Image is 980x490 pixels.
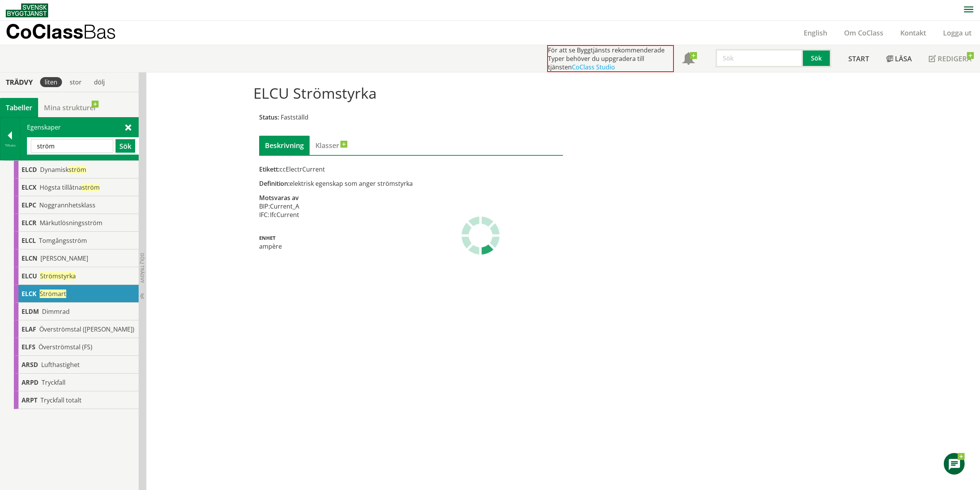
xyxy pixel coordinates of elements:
span: Bas [83,20,116,43]
span: ELAF [22,325,36,333]
span: Start [848,54,869,63]
button: Sök [116,139,135,153]
h1: ELCU Strömstyrka [253,84,727,101]
div: elektrisk egenskap som anger strömstyrka [259,179,563,188]
td: BIP: [259,202,270,210]
a: Om CoClass [836,28,892,37]
img: Laddar [461,216,500,255]
div: För att se Byggtjänsts rekommenderade Typer behöver du uppgradera till tjänsten [547,45,674,72]
p: CoClass [6,27,116,36]
span: ström [69,165,86,174]
td: IFC: [259,210,270,219]
a: Läsa [878,45,920,72]
span: Märkutlösningsström [40,219,102,227]
span: ARPT [22,396,37,404]
div: Trädvy [2,78,37,86]
span: Definition: [259,179,290,188]
td: Current_A [270,202,299,210]
span: ELCN [22,254,37,263]
span: Dimmrad [42,307,70,316]
span: ström [82,183,100,192]
div: Enhet [259,234,563,241]
span: ELCX [22,183,37,192]
span: Dölj trädvy [139,253,146,283]
a: CoClassBas [6,21,132,45]
div: dölj [89,77,109,87]
td: IfcCurrent [270,210,299,219]
a: Klasser [310,136,345,155]
input: Sök [31,139,113,153]
a: Mina strukturer [38,98,102,117]
span: ELCK [22,290,37,298]
span: ELCR [22,219,37,227]
span: Status: [259,113,279,121]
span: Notifikationer [682,53,695,66]
a: Start [840,45,878,72]
span: ARSD [22,360,38,369]
div: Egenskaper [20,118,138,160]
span: Stäng sök [125,123,131,131]
a: Redigera [920,45,980,72]
span: Lufthastighet [41,360,80,369]
span: ELCD [22,165,37,174]
span: Noggrannhetsklass [39,201,95,209]
span: Tryckfall [42,378,65,387]
span: Strömstyrka [40,272,76,280]
div: ccElectrCurrent [259,165,563,173]
span: Redigera [938,54,972,63]
span: Tomgångsström [39,236,87,245]
span: ELCU [22,272,37,280]
span: Tryckfall totalt [40,396,82,404]
div: stor [65,77,86,87]
div: liten [40,77,62,87]
span: ELDM [22,307,39,316]
span: Etikett: [259,165,280,173]
img: Svensk Byggtjänst [6,3,48,17]
a: English [795,28,836,37]
button: Sök [803,49,831,67]
span: Dynamisk [40,165,86,174]
span: [PERSON_NAME] [40,254,88,263]
div: Tillbaka [0,142,20,148]
span: Fastställd [281,113,308,121]
span: ELFS [22,343,35,351]
div: Beskrivning [259,136,310,155]
a: CoClass Studio [572,63,615,71]
span: Strömart [40,290,66,298]
input: Sök [715,49,803,67]
span: Läsa [895,54,912,63]
span: Överströmstal (FS) [39,343,92,351]
span: ELCL [22,236,36,245]
div: ampère [259,242,563,251]
span: Högsta tillåtna [40,183,100,192]
span: Överströmstal ([PERSON_NAME]) [39,325,134,333]
a: Kontakt [892,28,935,37]
span: ARPD [22,378,39,387]
span: Motsvaras av [259,194,299,202]
a: Logga ut [935,28,980,37]
span: ELPC [22,201,36,209]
